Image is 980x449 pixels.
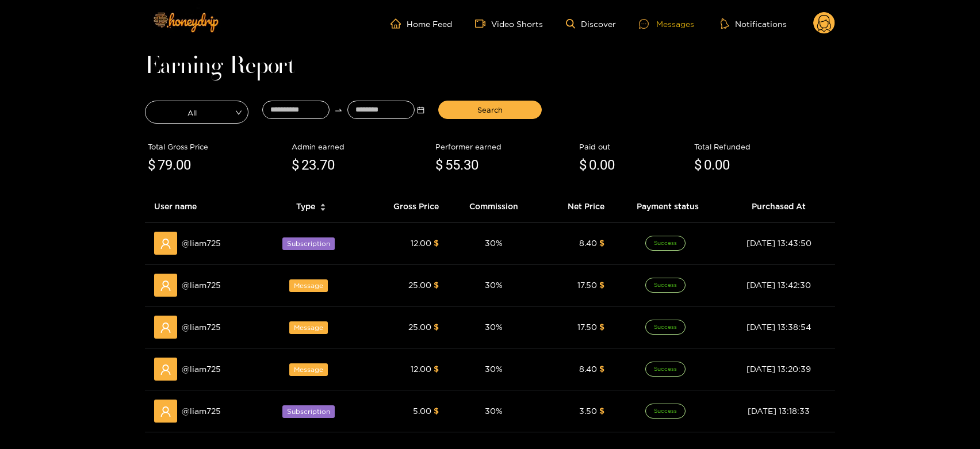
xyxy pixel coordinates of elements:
[566,19,616,29] a: Discover
[146,104,248,120] span: All
[158,157,173,173] span: 79
[296,200,315,213] span: Type
[717,18,790,29] button: Notifications
[614,191,722,222] th: Payment status
[182,279,221,291] span: @ liam725
[292,155,299,176] span: $
[435,141,573,152] div: Performer earned
[148,155,155,176] span: $
[539,191,614,222] th: Net Price
[579,141,688,152] div: Paid out
[577,281,597,289] span: 17.50
[148,141,286,152] div: Total Gross Price
[391,18,452,29] a: Home Feed
[434,323,439,331] span: $
[448,191,539,222] th: Commission
[435,155,443,176] span: $
[301,157,316,173] span: 23
[320,206,326,213] span: caret-down
[391,18,407,29] span: home
[316,157,335,173] span: .70
[408,323,431,331] span: 25.00
[145,191,260,222] th: User name
[282,405,335,418] span: Subscription
[704,157,711,173] span: 0
[577,323,597,331] span: 17.50
[589,157,596,173] span: 0
[599,281,604,289] span: $
[475,18,491,29] span: video-camera
[182,405,221,417] span: @ liam725
[475,18,543,29] a: Video Shorts
[747,323,811,331] span: [DATE] 13:38:54
[362,191,448,222] th: Gross Price
[694,155,702,176] span: $
[747,239,811,247] span: [DATE] 13:43:50
[434,281,439,289] span: $
[160,406,171,417] span: user
[599,364,604,373] span: $
[711,157,730,173] span: .00
[645,362,686,377] span: Success
[645,278,686,293] span: Success
[485,281,503,289] span: 30 %
[434,406,439,415] span: $
[289,363,328,376] span: Message
[434,364,439,373] span: $
[411,364,431,373] span: 12.00
[694,141,832,152] div: Total Refunded
[334,106,343,114] span: to
[282,237,335,250] span: Subscription
[408,281,431,289] span: 25.00
[639,17,694,30] div: Messages
[434,239,439,247] span: $
[160,238,171,250] span: user
[599,323,604,331] span: $
[320,202,326,208] span: caret-up
[485,406,503,415] span: 30 %
[182,321,221,333] span: @ liam725
[645,320,686,335] span: Success
[722,191,835,222] th: Purchased At
[413,406,431,415] span: 5.00
[579,364,597,373] span: 8.40
[160,364,171,375] span: user
[579,239,597,247] span: 8.40
[460,157,478,173] span: .30
[599,239,604,247] span: $
[645,236,686,251] span: Success
[485,239,503,247] span: 30 %
[599,406,604,415] span: $
[289,279,328,292] span: Message
[411,239,431,247] span: 12.00
[292,141,430,152] div: Admin earned
[748,406,810,415] span: [DATE] 13:18:33
[160,280,171,291] span: user
[182,363,221,375] span: @ liam725
[445,157,460,173] span: 55
[173,157,191,173] span: .00
[596,157,615,173] span: .00
[747,364,811,373] span: [DATE] 13:20:39
[477,104,503,116] span: Search
[579,406,597,415] span: 3.50
[334,106,343,114] span: swap-right
[645,404,686,419] span: Success
[289,321,328,334] span: Message
[747,281,811,289] span: [DATE] 13:42:30
[182,237,221,250] span: @ liam725
[485,364,503,373] span: 30 %
[438,101,542,119] button: Search
[145,59,835,75] h1: Earning Report
[579,155,587,176] span: $
[485,323,503,331] span: 30 %
[160,322,171,333] span: user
